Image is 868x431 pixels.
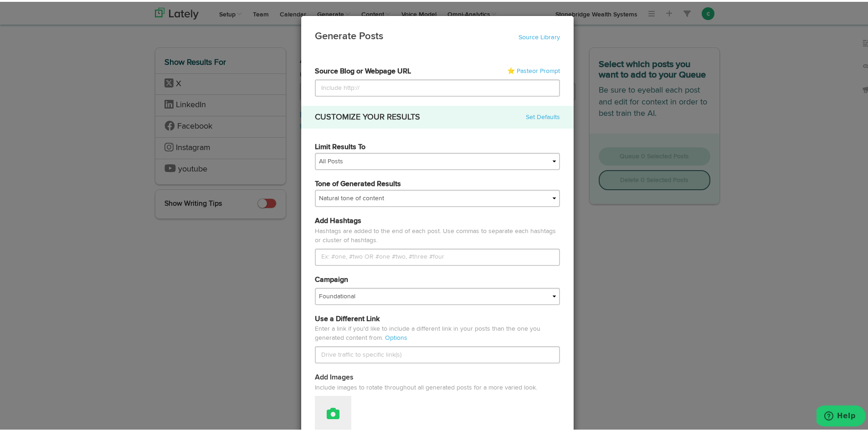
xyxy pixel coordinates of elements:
span: Hashtags are added to the end of each post. Use commas to separate each hashtags or cluster of ha... [315,225,560,247]
label: Add Hashtags [315,214,361,225]
label: Source Blog or Webpage URL [315,65,411,75]
span: Enter a link if you'd like to include a different link in your posts than the one you generated c... [315,324,540,339]
label: Limit Results To [315,140,365,151]
h4: CUSTOMIZE YOUR RESULTS [315,111,420,120]
input: Drive traffic to specific link(s) [315,344,560,362]
iframe: Opens a widget where you can find more information [817,404,866,426]
span: Add Images [315,372,354,379]
label: Tone of Generated Results [315,177,401,188]
a: Source Library [519,32,560,39]
a: Options [385,333,407,339]
input: Include http:// [315,78,560,95]
strong: Generate Posts [315,30,383,40]
span: or Prompt [532,66,560,73]
input: Ex: #one, #two OR #one #two, #three #four [315,247,560,264]
span: Include images to rotate throughout all generated posts for a more varied look. [315,381,560,394]
label: Campaign [315,273,348,284]
a: ⭐ Paste [507,65,560,74]
a: Set Defaults [526,111,560,120]
span: Use a Different Link [315,314,380,321]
